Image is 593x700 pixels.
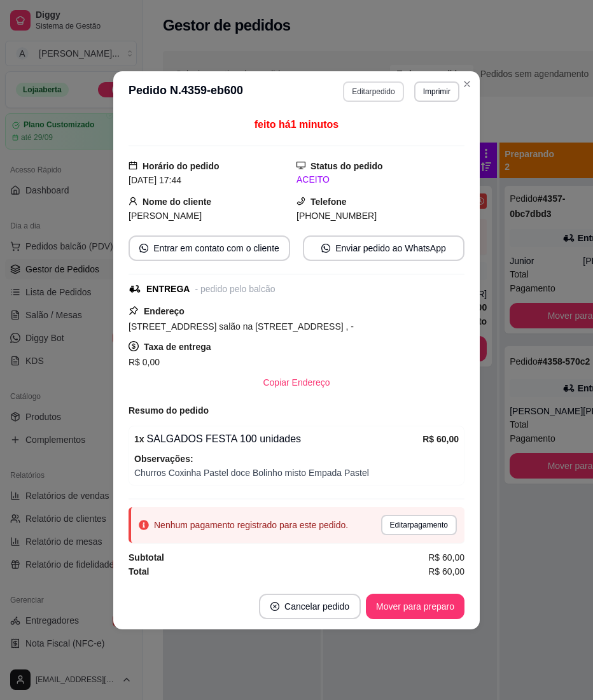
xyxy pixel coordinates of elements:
div: ENTREGA [146,283,190,296]
span: whats-app [139,244,148,253]
span: whats-app [321,244,330,253]
strong: Subtotal [129,552,164,563]
span: R$ 60,00 [428,550,464,564]
strong: Total [129,566,149,577]
span: close-circle [270,602,279,611]
button: Editarpedido [343,81,403,102]
span: [PHONE_NUMBER] [296,211,377,221]
button: Editarpagamento [381,515,457,535]
h3: Pedido N. 4359-eb600 [129,81,243,102]
button: whats-appEnviar pedido ao WhatsApp [303,235,464,261]
span: R$ 60,00 [428,564,464,578]
span: feito há 1 minutos [255,119,338,130]
span: [DATE] 17:44 [129,175,181,185]
button: Close [457,74,477,94]
div: Nenhum pagamento registrado para este pedido. [154,519,348,531]
button: Mover para preparo [366,594,464,619]
span: phone [296,197,305,206]
span: Churros Coxinha Pastel doce Bolinho misto Empada Pastel [134,466,459,480]
button: Copiar Endereço [253,370,340,395]
strong: Resumo do pedido [129,405,209,416]
span: [STREET_ADDRESS] salão na [STREET_ADDRESS] , - [129,321,354,332]
span: R$ 0,00 [129,357,160,367]
div: - pedido pelo balcão [195,283,275,296]
div: SALGADOS FESTA 100 unidades [134,431,422,447]
button: whats-appEntrar em contato com o cliente [129,235,290,261]
strong: Nome do cliente [143,197,211,207]
span: calendar [129,161,137,170]
strong: Status do pedido [310,161,383,171]
button: close-circleCancelar pedido [259,594,361,619]
button: Imprimir [414,81,459,102]
div: ACEITO [296,173,464,186]
strong: Endereço [144,306,185,316]
span: dollar [129,341,139,351]
span: desktop [296,161,305,170]
strong: R$ 60,00 [422,434,459,444]
span: pushpin [129,305,139,316]
strong: Telefone [310,197,347,207]
span: [PERSON_NAME] [129,211,202,221]
strong: Observações: [134,454,193,464]
span: user [129,197,137,206]
strong: 1 x [134,434,144,444]
strong: Taxa de entrega [144,342,211,352]
strong: Horário do pedido [143,161,220,171]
